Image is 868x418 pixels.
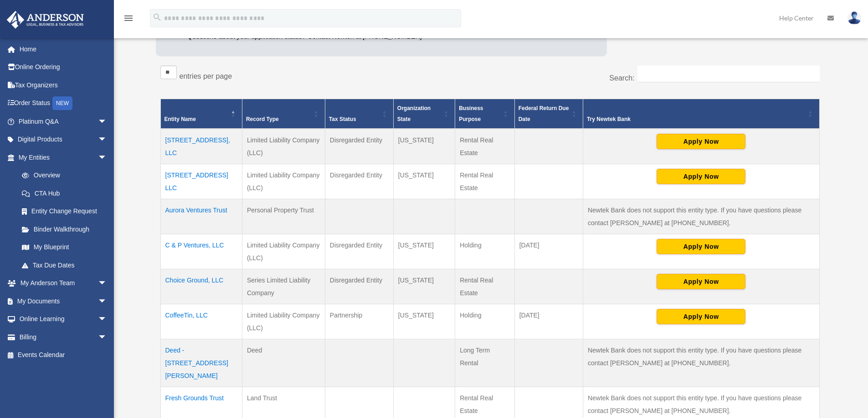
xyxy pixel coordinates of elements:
span: arrow_drop_down [98,112,116,131]
td: Long Term Rental [455,339,514,387]
td: Series Limited Liability Company [242,269,325,304]
button: Apply Now [657,169,745,184]
td: Disregarded Entity [325,234,393,269]
span: Entity Name [164,116,196,122]
button: Apply Now [657,309,745,324]
a: menu [123,16,134,24]
label: Search: [609,74,634,82]
a: Binder Walkthrough [13,220,116,238]
td: Disregarded Entity [325,164,393,199]
td: [DATE] [514,304,583,339]
th: Tax Status: Activate to sort [325,99,393,129]
img: Anderson Advisors Platinum Portal [4,11,87,29]
span: Tax Status [329,116,356,122]
button: Apply Now [657,134,745,149]
th: Federal Return Due Date: Activate to sort [514,99,583,129]
a: CTA Hub [13,184,116,202]
span: arrow_drop_down [98,131,116,149]
td: [US_STATE] [393,304,455,339]
span: arrow_drop_down [98,274,116,293]
th: Try Newtek Bank : Activate to sort [583,99,819,129]
div: Try Newtek Bank [587,114,806,125]
span: Business Purpose [459,105,483,122]
th: Business Purpose: Activate to sort [455,99,514,129]
a: My Documentsarrow_drop_down [6,292,121,310]
a: Tax Organizers [6,76,121,94]
td: Newtek Bank does not support this entity type. If you have questions please contact [PERSON_NAME]... [583,339,819,387]
button: Apply Now [657,274,745,289]
td: Disregarded Entity [325,269,393,304]
a: Online Learningarrow_drop_down [6,310,121,328]
td: [US_STATE] [393,129,455,164]
td: [US_STATE] [393,164,455,199]
span: Record Type [246,116,279,122]
td: Newtek Bank does not support this entity type. If you have questions please contact [PERSON_NAME]... [583,199,819,234]
a: Events Calendar [6,346,121,364]
td: [US_STATE] [393,269,455,304]
td: C & P Ventures, LLC [160,234,242,269]
span: Organization State [397,105,431,122]
td: Limited Liability Company (LLC) [242,234,325,269]
a: Billingarrow_drop_down [6,328,121,346]
td: Choice Ground, LLC [160,269,242,304]
span: arrow_drop_down [98,328,116,347]
td: [DATE] [514,234,583,269]
td: Aurora Ventures Trust [160,199,242,234]
td: Rental Real Estate [455,129,514,164]
span: Federal Return Due Date [519,105,569,122]
a: Online Ordering [6,58,121,76]
td: Partnership [325,304,393,339]
a: My Blueprint [13,238,116,257]
td: Personal Property Trust [242,199,325,234]
th: Record Type: Activate to sort [242,99,325,129]
span: arrow_drop_down [98,292,116,311]
td: Holding [455,234,514,269]
a: My Anderson Teamarrow_drop_down [6,274,121,292]
td: [STREET_ADDRESS], LLC [160,129,242,164]
td: [STREET_ADDRESS] LLC [160,164,242,199]
td: Deed - [STREET_ADDRESS][PERSON_NAME] [160,339,242,387]
i: search [152,12,162,22]
div: NEW [52,96,72,110]
a: Overview [13,166,112,185]
button: Apply Now [657,239,745,254]
label: entries per page [180,72,232,80]
i: menu [123,13,134,24]
a: Entity Change Request [13,202,116,221]
a: Order StatusNEW [6,94,121,113]
a: Platinum Q&Aarrow_drop_down [6,112,121,131]
td: CoffeeTin, LLC [160,304,242,339]
a: Digital Productsarrow_drop_down [6,131,121,149]
span: arrow_drop_down [98,148,116,167]
td: Deed [242,339,325,387]
td: Rental Real Estate [455,164,514,199]
td: Disregarded Entity [325,129,393,164]
span: arrow_drop_down [98,310,116,329]
td: Holding [455,304,514,339]
img: User Pic [847,11,861,25]
td: Limited Liability Company (LLC) [242,164,325,199]
th: Entity Name: Activate to invert sorting [160,99,242,129]
th: Organization State: Activate to sort [393,99,455,129]
a: Tax Due Dates [13,256,116,274]
td: Limited Liability Company (LLC) [242,129,325,164]
td: [US_STATE] [393,234,455,269]
td: Limited Liability Company (LLC) [242,304,325,339]
td: Rental Real Estate [455,269,514,304]
a: My Entitiesarrow_drop_down [6,148,116,166]
a: Home [6,40,121,58]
